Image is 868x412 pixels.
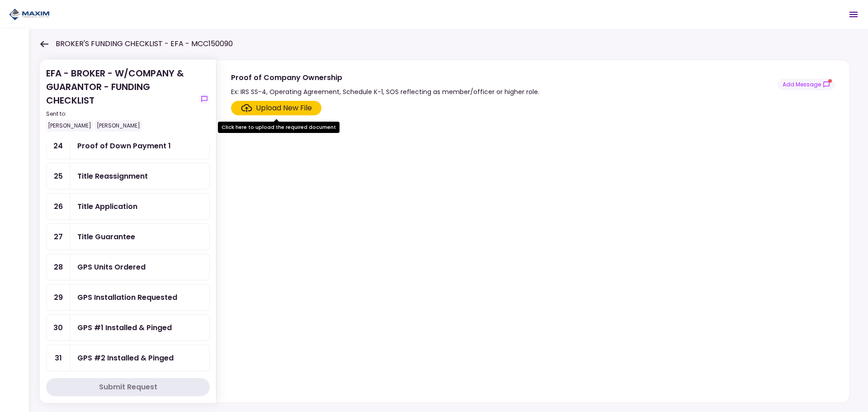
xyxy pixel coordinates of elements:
[256,103,312,114] div: Upload New File
[77,352,174,364] div: GPS #2 Installed & Pinged
[231,101,321,115] span: Click here to upload the required document
[47,194,70,219] div: 26
[231,72,539,83] div: Proof of Company Ownership
[47,163,70,189] div: 25
[46,66,195,132] div: EFA - BROKER - W/COMPANY & GUARANTOR - FUNDING CHECKLIST
[56,38,233,49] h1: BROKER'S FUNDING CHECKLIST - EFA - MCC150090
[46,378,210,396] button: Submit Request
[218,122,340,133] div: Click here to upload the required document
[216,60,850,403] div: Proof of Company OwnershipEx: IRS SS-4, Operating Agreement, Schedule K-1, SOS reflecting as memb...
[46,120,93,132] div: [PERSON_NAME]
[46,133,210,159] a: 24Proof of Down Payment 1
[46,223,210,250] a: 27Title Guarantee
[47,133,70,159] div: 24
[47,345,70,371] div: 31
[77,261,146,273] div: GPS Units Ordered
[46,345,210,371] a: 31GPS #2 Installed & Pinged
[231,86,539,97] div: Ex: IRS SS-4, Operating Agreement, Schedule K-1, SOS reflecting as member/officer or higher role.
[843,4,864,25] button: Open menu
[47,254,70,280] div: 28
[46,314,210,341] a: 30GPS #1 Installed & Pinged
[77,322,172,333] div: GPS #1 Installed & Pinged
[46,110,195,118] div: Sent to:
[77,292,177,303] div: GPS Installation Requested
[47,224,70,250] div: 27
[77,140,171,152] div: Proof of Down Payment 1
[778,79,835,90] button: show-messages
[95,120,142,132] div: [PERSON_NAME]
[46,254,210,280] a: 28GPS Units Ordered
[9,8,50,21] img: Partner icon
[47,284,70,310] div: 29
[46,193,210,220] a: 26Title Application
[77,201,137,212] div: Title Application
[99,382,157,393] div: Submit Request
[199,94,210,104] button: show-messages
[46,284,210,311] a: 29GPS Installation Requested
[47,315,70,341] div: 30
[77,170,148,182] div: Title Reassignment
[77,231,135,242] div: Title Guarantee
[46,163,210,189] a: 25Title Reassignment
